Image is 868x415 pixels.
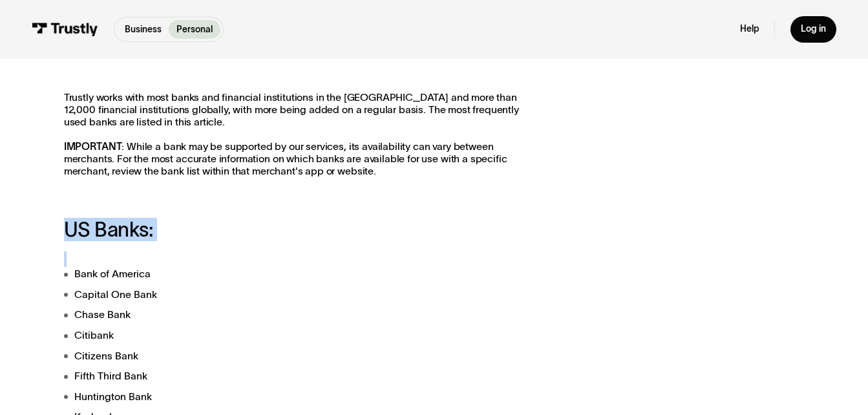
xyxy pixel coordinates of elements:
[64,328,540,343] li: Citibank
[64,368,540,384] li: Fifth Third Bank
[64,266,540,282] li: Bank of America
[117,20,169,39] a: Business
[64,287,540,303] li: Capital One Bank
[176,23,213,36] p: Personal
[64,141,122,152] strong: IMPORTANT
[64,92,540,178] p: Trustly works with most banks and financial institutions in the [GEOGRAPHIC_DATA] and more than 1...
[169,20,220,39] a: Personal
[740,23,759,35] a: Help
[125,23,162,36] p: Business
[64,389,540,405] li: Huntington Bank
[64,218,540,241] h3: US Banks:
[790,16,836,43] a: Log in
[801,23,826,35] div: Log in
[64,307,540,323] li: Chase Bank
[32,23,98,37] img: Trustly Logo
[64,348,540,364] li: Citizens Bank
